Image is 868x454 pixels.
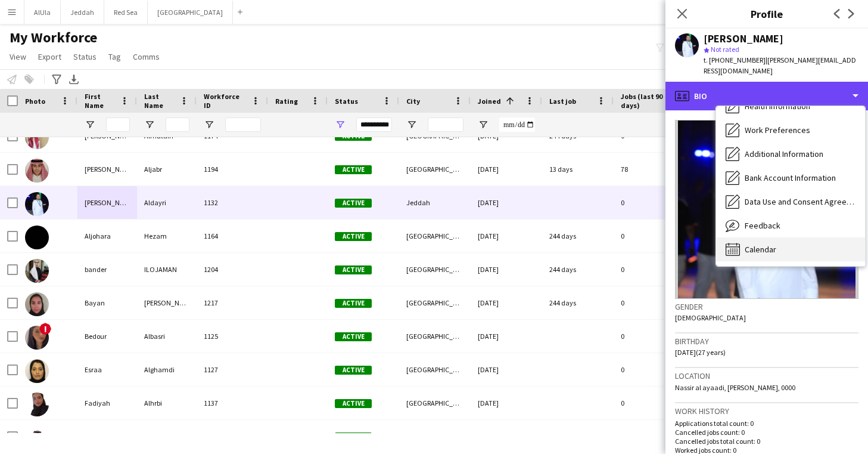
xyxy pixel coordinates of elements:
div: 244 days [542,286,614,319]
div: [PERSON_NAME] [77,186,137,219]
div: [GEOGRAPHIC_DATA] [399,253,471,286]
span: Nassir al ayaadi, [PERSON_NAME], 0000 [675,383,795,392]
input: First Name Filter Input [106,118,130,132]
div: [DATE] [471,286,542,319]
span: Joined [478,97,501,106]
div: ILOJAMAN [137,253,197,286]
span: Status [73,51,97,62]
a: Tag [104,49,126,64]
a: View [5,49,31,64]
h3: Work history [675,406,858,416]
div: Aldayri [137,186,197,219]
div: 0 [614,320,685,353]
div: 1217 [197,286,268,319]
div: [PERSON_NAME] [137,286,197,319]
div: Calendar [716,237,865,261]
img: Abdulaziz Almutairi [25,125,49,149]
span: Calendar [745,244,776,255]
div: 1127 [197,353,268,386]
span: Not rated [711,45,739,54]
div: [PERSON_NAME] [704,33,783,44]
div: 0 [614,420,685,453]
div: [GEOGRAPHIC_DATA] [399,286,471,319]
div: Albasri [137,320,197,353]
img: Esraa Alghamdi [25,359,49,383]
div: 0 [614,286,685,319]
span: Rating [275,97,298,106]
div: [DATE] [471,220,542,252]
div: Bank Account Information [716,166,865,190]
app-action-btn: Export XLSX [67,72,81,87]
div: [DATE] [471,387,542,419]
div: 0 [614,186,685,219]
div: 1194 [197,153,268,186]
img: Abdulrahman Aljabr [25,159,49,183]
div: Bedour [77,320,137,353]
button: Jeddah [61,1,104,24]
span: Active [335,265,372,274]
span: Last Name [144,92,175,110]
app-action-btn: Advanced filters [49,72,64,87]
button: AlUla [24,1,61,24]
input: Joined Filter Input [499,118,535,132]
div: 0 [614,353,685,386]
div: [PERSON_NAME] BIN [PERSON_NAME] ALDMJAN [137,420,197,453]
img: bander ILOJAMAN [25,259,49,283]
span: Data Use and Consent Agreement [745,196,855,207]
div: [GEOGRAPHIC_DATA] [399,420,471,453]
a: Export [33,49,66,64]
div: bander [77,253,137,286]
button: Open Filter Menu [85,119,95,130]
div: [DATE] [471,420,542,453]
div: [DATE] [471,320,542,353]
div: Bayan [77,286,137,319]
input: Workforce ID Filter Input [225,118,261,132]
img: Crew avatar or photo [675,120,858,299]
span: Health Information [745,101,810,112]
div: [GEOGRAPHIC_DATA] [399,320,471,353]
div: Fadiyah [77,387,137,419]
span: Active [335,399,372,408]
div: [DATE] [471,353,542,386]
span: Active [335,232,372,241]
div: [DATE] [471,186,542,219]
span: [DATE] (27 years) [675,348,726,357]
div: Esraa [77,353,137,386]
span: Work Preferences [745,125,810,135]
button: Open Filter Menu [478,119,489,130]
span: [DEMOGRAPHIC_DATA] [675,313,746,322]
span: City [406,97,420,106]
span: First Name [85,92,116,110]
img: Fadiyah Alhrbi [25,393,49,416]
h3: Gender [675,301,858,312]
span: | [PERSON_NAME][EMAIL_ADDRESS][DOMAIN_NAME] [704,55,856,75]
div: FAHAD [77,420,137,453]
span: View [10,51,26,62]
button: Open Filter Menu [406,119,417,130]
div: Alhrbi [137,387,197,419]
div: 78 [614,153,685,186]
div: Bio [665,82,868,110]
div: Work Preferences [716,118,865,142]
img: Ahmed Aldayri [25,192,49,216]
span: Active [335,199,372,208]
h3: Profile [665,6,868,21]
div: [GEOGRAPHIC_DATA] [399,220,471,252]
div: 1164 [197,220,268,252]
span: My Workforce [10,29,97,47]
div: [PERSON_NAME] [77,153,137,186]
div: 1125 [197,320,268,353]
div: 0 [614,220,685,252]
button: Red Sea [104,1,148,24]
img: Bedour Albasri [25,326,49,350]
span: Active [335,433,372,441]
div: 1137 [197,387,268,419]
img: Bayan Abdulrhman [25,292,49,316]
div: Feedback [716,214,865,237]
img: Aljohara Hezam [25,226,49,249]
span: Comms [133,51,160,62]
h3: Location [675,370,858,381]
a: Status [69,49,101,64]
div: Aljohara [77,220,137,252]
button: Open Filter Menu [144,119,155,130]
